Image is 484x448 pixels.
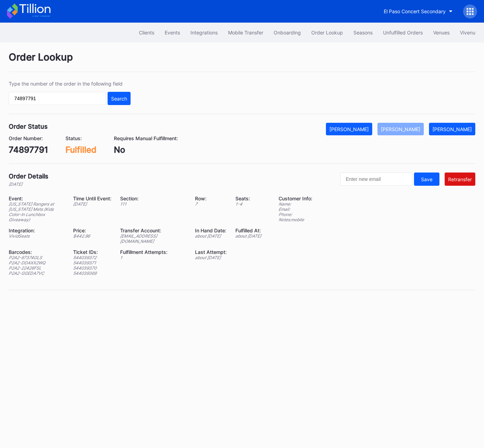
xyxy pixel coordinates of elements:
button: [PERSON_NAME] [326,123,372,135]
button: Save [414,173,439,186]
div: Barcodes: [9,249,64,255]
div: Event: [9,195,64,201]
button: Seasons [348,26,378,39]
div: Unfulfilled Orders [383,30,423,35]
div: Fulfilled At: [235,227,261,233]
div: Search [111,96,127,102]
input: Enter new email [340,173,412,186]
div: Order Status [9,123,48,130]
div: [EMAIL_ADDRESS][DOMAIN_NAME] [120,233,187,244]
div: Transfer Account: [120,227,187,233]
div: 1 [120,255,187,260]
div: P2A2-67374GLS [9,255,64,260]
div: Integration: [9,227,64,233]
div: Type the number of the order in the following field [9,81,131,87]
div: 544039370 [73,265,111,271]
div: $ 442.96 [73,233,111,239]
button: [PERSON_NAME] [429,123,475,135]
div: Notes: mobile [279,217,312,222]
button: Onboarding [268,26,306,39]
div: Order Number: [9,135,48,141]
div: Fulfillment Attempts: [120,249,187,255]
div: P2A2-GGEDA7VC [9,271,64,276]
div: In Hand Date: [195,227,227,233]
div: about [DATE] [195,233,227,239]
div: Customer Info: [279,195,312,201]
div: Row: [195,195,227,201]
input: GT59662 [9,92,106,105]
div: Venues [433,30,450,35]
div: [PERSON_NAME] [329,126,369,132]
button: Events [159,26,185,39]
button: Order Lookup [306,26,348,39]
div: El Paso Concert Secondary [384,8,446,14]
div: Clients [139,30,154,35]
div: 1 - 4 [235,201,261,207]
button: Unfulfilled Orders [378,26,428,39]
div: No [114,145,178,155]
div: Retransfer [448,176,472,182]
div: Fulfilled [65,145,96,155]
div: Onboarding [274,30,301,35]
div: 7 [195,201,227,207]
div: VividSeats [9,233,64,239]
div: Seats: [235,195,261,201]
div: Integrations [190,30,218,35]
div: 111 [120,201,187,207]
div: 544039372 [73,255,111,260]
button: Mobile Transfer [223,26,268,39]
div: Requires Manual Fulfillment: [114,135,178,141]
div: [DATE] [9,182,48,187]
div: Email: [279,207,312,212]
div: Phone: [279,212,312,217]
div: Order Lookup [311,30,343,35]
div: Ticket IDs: [73,249,111,255]
div: Seasons [353,30,373,35]
button: Retransfer [445,173,475,186]
button: Clients [134,26,159,39]
div: 544039369 [73,271,111,276]
button: Search [108,92,131,105]
div: Mobile Transfer [228,30,263,35]
div: 74897791 [9,145,48,155]
div: Last Attempt: [195,249,227,255]
div: Name: [279,201,312,207]
div: Status: [65,135,96,141]
div: Vivenu [460,30,475,35]
button: El Paso Concert Secondary [378,5,458,18]
div: Events [165,30,180,35]
button: [PERSON_NAME] [377,123,424,135]
div: Section: [120,195,187,201]
div: Order Details [9,173,48,180]
div: about [DATE] [195,255,227,260]
div: [DATE] [73,201,111,207]
div: Save [421,176,432,182]
div: about [DATE] [235,233,261,239]
div: [PERSON_NAME] [381,126,420,132]
div: Price: [73,227,111,233]
div: [US_STATE] Rangers at [US_STATE] Mets (Kids Color-In Lunchbox Giveaway) [9,201,64,222]
button: Vivenu [455,26,481,39]
div: Time Until Event: [73,195,111,201]
div: P2A2-DDAXX2WQ [9,260,64,265]
div: Order Lookup [9,51,475,72]
div: 544039371 [73,260,111,265]
button: Venues [428,26,455,39]
button: Integrations [185,26,223,39]
div: P2A2-22426FSL [9,265,64,271]
div: [PERSON_NAME] [432,126,472,132]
